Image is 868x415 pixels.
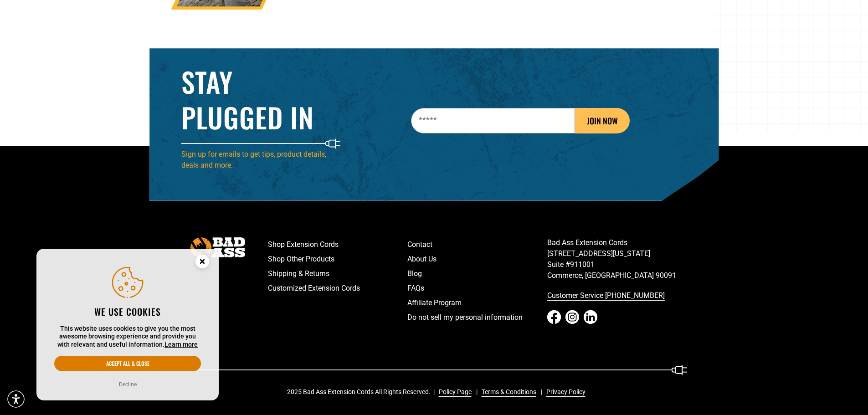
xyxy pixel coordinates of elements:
[478,387,536,397] a: Terms & Conditions
[116,380,139,389] button: Decline
[36,249,219,401] aside: Cookie Consent
[575,108,630,133] button: JOIN NOW
[407,281,547,296] a: FAQs
[547,237,687,281] p: Bad Ass Extension Cords [STREET_ADDRESS][US_STATE] Suite #911001 Commerce, [GEOGRAPHIC_DATA] 90091
[407,310,547,325] a: Do not sell my personal information
[407,296,547,310] a: Affiliate Program
[411,108,575,133] input: Email
[543,387,586,397] a: Privacy Policy
[407,237,547,252] a: Contact
[181,64,341,135] h2: Stay Plugged In
[54,306,201,318] h2: We use cookies
[547,288,687,303] a: Customer Service [PHONE_NUMBER]
[181,149,341,171] p: Sign up for emails to get tips, product details, deals and more.
[268,237,408,252] a: Shop Extension Cords
[54,325,201,349] p: This website uses cookies to give you the most awesome browsing experience and provide you with r...
[268,266,408,281] a: Shipping & Returns
[287,387,592,397] div: 2025 Bad Ass Extension Cords All Rights Reserved.
[54,356,201,371] button: Accept all & close
[407,266,547,281] a: Blog
[407,252,547,266] a: About Us
[268,252,408,266] a: Shop Other Products
[435,387,472,397] a: Policy Page
[268,281,408,296] a: Customized Extension Cords
[190,237,245,258] img: Bad Ass Extension Cords
[164,341,198,348] a: Learn more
